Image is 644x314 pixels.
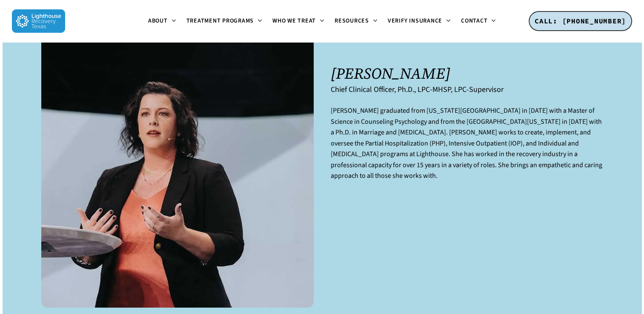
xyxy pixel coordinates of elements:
[456,18,501,25] a: Contact
[335,17,369,25] span: Resources
[329,18,383,25] a: Resources
[272,17,316,25] span: Who We Treat
[388,17,442,25] span: Verify Insurance
[331,106,603,192] p: [PERSON_NAME] graduated from [US_STATE][GEOGRAPHIC_DATA] in [DATE] with a Master of Science in Co...
[181,18,268,25] a: Treatment Programs
[383,18,456,25] a: Verify Insurance
[535,17,626,25] span: CALL: [PHONE_NUMBER]
[461,17,487,25] span: Contact
[12,9,65,33] img: Lighthouse Recovery Texas
[186,17,254,25] span: Treatment Programs
[143,18,181,25] a: About
[529,11,632,31] a: CALL: [PHONE_NUMBER]
[267,18,329,25] a: Who We Treat
[331,65,603,82] h1: [PERSON_NAME]
[331,85,603,94] h6: Chief Clinical Officer, Ph.D., LPC-MHSP, LPC-Supervisor
[148,17,168,25] span: About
